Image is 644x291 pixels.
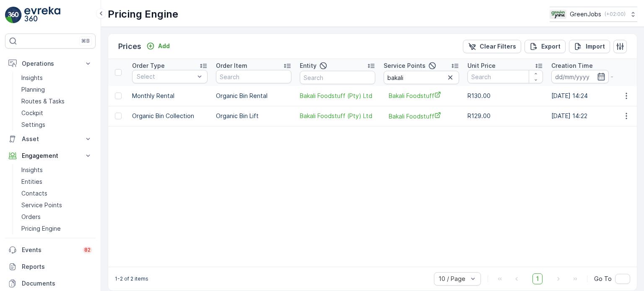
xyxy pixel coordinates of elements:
a: Entities [18,176,96,188]
p: Monthly Rental [132,92,208,100]
a: Orders [18,211,96,223]
p: Insights [21,74,43,82]
img: logo [5,7,22,23]
p: Organic Bin Lift [216,112,291,120]
p: 82 [84,247,91,253]
a: Contacts [18,188,96,199]
p: Engagement [22,152,79,160]
p: GreenJobs [570,10,601,18]
p: Routes & Tasks [21,97,65,106]
span: 1 [532,273,543,284]
button: Add [143,41,173,51]
p: Settings [21,121,45,129]
a: Bakali Foodstuff (Pty) Ltd [300,112,375,120]
p: Order Item [216,62,247,70]
input: Search [300,71,375,84]
a: Bakali Foodstuff [389,112,454,121]
p: Reports [22,263,92,271]
input: dd/mm/yyyy [551,70,609,83]
a: Events82 [5,242,96,258]
button: Clear Filters [463,40,521,53]
p: Asset [22,135,79,143]
p: Organic Bin Collection [132,112,208,120]
a: Bakali Foodstuff [389,91,454,100]
a: Insights [18,72,96,84]
p: Service Points [21,201,62,209]
p: 1-2 of 2 items [115,276,148,282]
button: Engagement [5,147,96,164]
p: Organic Bin Rental [216,92,291,100]
p: Creation Time [551,62,593,70]
img: logo_light-DOdMpM7g.png [24,7,60,23]
p: Select [137,72,195,81]
p: Events [22,246,78,254]
a: Service Points [18,199,96,211]
p: Import [586,42,605,51]
p: Pricing Engine [21,224,61,233]
a: Planning [18,84,96,95]
a: Pricing Engine [18,223,96,234]
a: Insights [18,164,96,176]
p: Unit Price [467,62,496,70]
button: Operations [5,55,96,72]
button: GreenJobs(+02:00) [550,7,637,22]
p: Insights [21,166,43,174]
input: Search [467,70,543,83]
a: Routes & Tasks [18,95,96,107]
p: Operations [22,59,79,68]
p: ⌘B [81,38,90,44]
div: Toggle Row Selected [115,113,122,119]
button: Asset [5,131,96,147]
p: Entity [300,62,317,70]
p: Pricing Engine [108,8,178,21]
p: Contacts [21,189,47,198]
a: Settings [18,119,96,131]
button: Export [525,40,566,53]
p: Entities [21,178,42,186]
p: Add [158,42,170,50]
p: Documents [22,279,92,288]
p: Planning [21,85,45,94]
a: Reports [5,258,96,275]
input: Search [216,70,291,83]
span: R129.00 [467,112,491,119]
p: Export [541,42,561,51]
p: Orders [21,213,41,221]
div: Toggle Row Selected [115,93,122,99]
span: Go To [594,275,612,283]
img: Green_Jobs_Logo.png [550,10,566,19]
p: Prices [118,41,141,52]
p: Order Type [132,62,165,70]
input: Search [384,71,459,84]
a: Bakali Foodstuff (Pty) Ltd [300,92,375,100]
p: Service Points [384,62,426,70]
a: Cockpit [18,107,96,119]
button: Import [569,40,610,53]
p: - [610,72,613,82]
p: ( +02:00 ) [605,11,626,18]
p: Cockpit [21,109,43,117]
span: R130.00 [467,92,491,99]
p: Clear Filters [480,42,516,51]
